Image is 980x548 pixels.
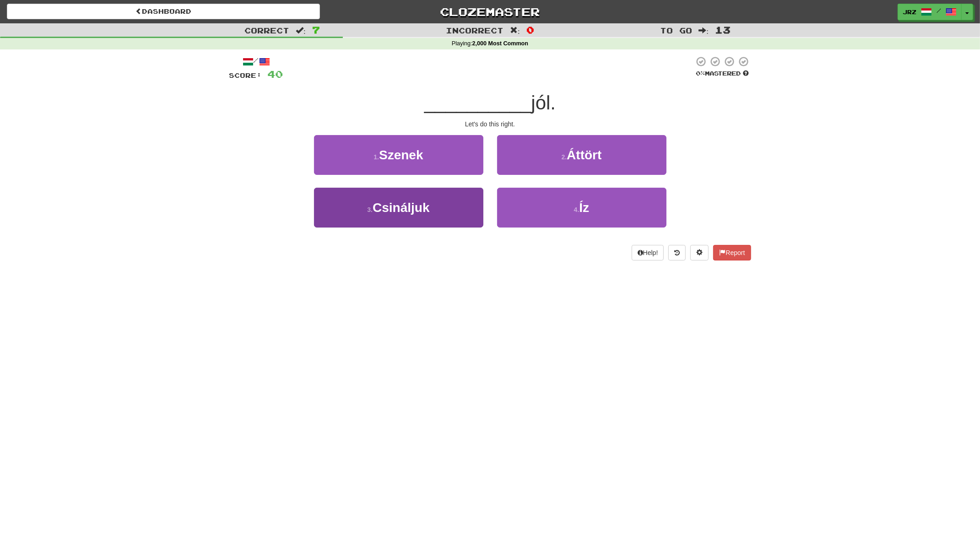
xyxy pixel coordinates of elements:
span: : [296,27,306,34]
span: 7 [312,24,320,35]
div: / [229,56,283,67]
span: Incorrect [446,26,504,35]
div: Let's do this right. [229,119,751,129]
span: jrz [903,8,916,16]
button: Help! [632,245,664,260]
span: 13 [715,24,731,35]
small: 3 . [367,206,373,213]
span: To go [660,26,692,35]
button: Report [713,245,751,260]
small: 2 . [562,153,567,161]
strong: 2,000 Most Common [472,40,528,47]
span: : [510,27,520,34]
small: 1 . [374,153,379,161]
span: : [698,27,709,34]
span: Áttört [567,148,601,162]
span: Szenek [379,148,423,162]
span: 0 [526,24,534,35]
span: 0 % [696,70,705,77]
small: 4 . [574,206,579,213]
span: 40 [268,68,283,80]
span: __________ [424,92,531,114]
a: Clozemaster [334,4,647,20]
a: jrz / [898,4,962,20]
button: 3.Csináljuk [314,188,483,228]
span: Correct [244,26,289,35]
button: 2.Áttört [497,135,666,175]
span: Score: [229,71,262,79]
span: Íz [579,201,589,215]
span: / [937,7,941,14]
span: Csináljuk [373,201,429,215]
a: Dashboard [7,4,320,19]
button: 4.Íz [497,188,666,228]
button: 1.Szenek [314,135,483,175]
span: jól. [531,92,556,114]
div: Mastered [694,70,751,78]
button: Round history (alt+y) [668,245,686,260]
